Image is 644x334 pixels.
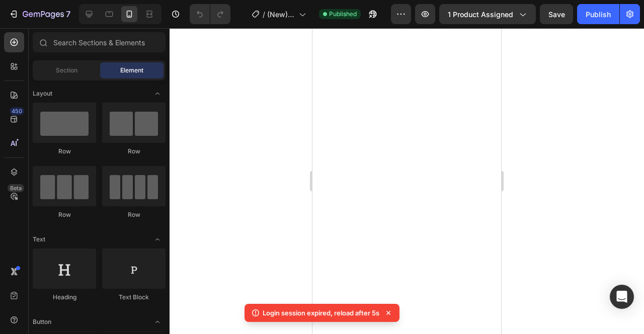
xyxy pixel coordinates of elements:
[33,147,96,156] div: Row
[102,210,166,219] div: Row
[33,32,166,52] input: Search Sections & Elements
[329,10,357,19] span: Published
[190,4,230,24] div: Undo/Redo
[33,210,96,219] div: Row
[149,314,166,330] span: Toggle open
[33,317,51,326] span: Button
[33,293,96,302] div: Heading
[33,235,45,244] span: Text
[33,89,52,98] span: Layout
[66,8,70,20] p: 7
[149,86,166,102] span: Toggle open
[267,9,295,20] span: (New) DIGITAL PRODUCT SALES PAGE TEMPLATE | [PERSON_NAME] Planes
[10,107,24,115] div: 450
[586,9,611,20] div: Publish
[448,9,513,20] span: 1 product assigned
[56,66,77,75] span: Section
[102,293,166,302] div: Text Block
[4,4,75,24] button: 7
[312,28,501,334] iframe: Design area
[548,10,565,19] span: Save
[577,4,619,24] button: Publish
[610,285,634,309] div: Open Intercom Messenger
[263,9,265,20] span: /
[8,184,24,192] div: Beta
[149,231,166,247] span: Toggle open
[540,4,573,24] button: Save
[439,4,536,24] button: 1 product assigned
[263,308,379,318] p: Login session expired, reload after 5s
[120,66,143,75] span: Element
[102,147,166,156] div: Row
